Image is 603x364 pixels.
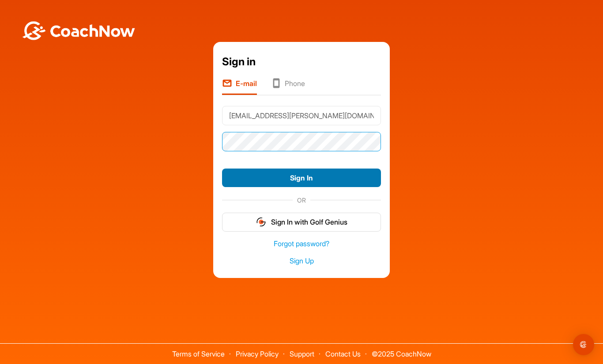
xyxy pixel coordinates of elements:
[293,195,310,205] span: OR
[222,239,381,249] a: Forgot password?
[21,21,136,40] img: BwLJSsUCoWCh5upNqxVrqldRgqLPVwmV24tXu5FoVAoFEpwwqQ3VIfuoInZCoVCoTD4vwADAC3ZFMkVEQFDAAAAAElFTkSuQmCC
[573,334,594,355] div: Open Intercom Messenger
[271,78,305,95] li: Phone
[222,78,257,95] li: E-mail
[222,213,381,232] button: Sign In with Golf Genius
[222,106,381,125] input: E-mail
[222,256,381,266] a: Sign Up
[222,169,381,188] button: Sign In
[325,349,361,358] a: Contact Us
[256,217,267,227] img: gg_logo
[290,349,314,358] a: Support
[367,344,436,357] span: © 2025 CoachNow
[172,349,225,358] a: Terms of Service
[236,349,279,358] a: Privacy Policy
[222,54,381,70] div: Sign in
